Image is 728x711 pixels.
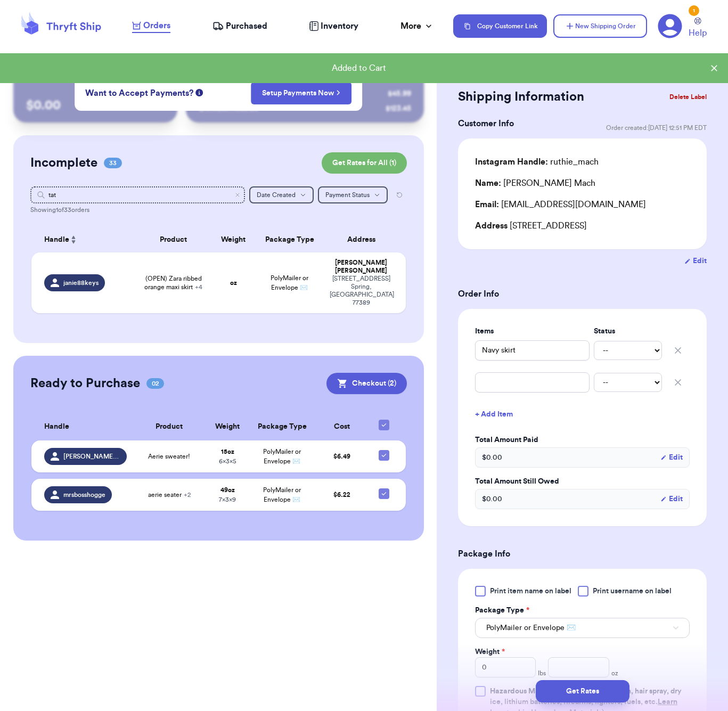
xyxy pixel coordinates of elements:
label: Weight [475,647,505,657]
button: PolyMailer or Envelope ✉️ [475,618,690,638]
div: 1 [689,5,699,16]
span: Name: [475,179,501,187]
span: Print item name on label [490,586,571,596]
th: Weight [206,413,249,440]
h2: Ready to Purchase [30,375,140,392]
button: Edit [660,494,683,504]
span: PolyMailer or Envelope ✉️ [271,275,308,291]
span: 6 x 3 x 5 [219,458,236,464]
span: 7 x 3 x 9 [219,496,236,503]
span: Order created: [DATE] 12:51 PM EDT [606,124,707,132]
span: Handle [44,234,69,246]
th: Cost [315,413,369,440]
label: Total Amount Still Owed [475,476,690,487]
th: Address [323,227,406,252]
h3: Order Info [458,288,707,300]
th: Package Type [256,227,323,252]
h3: Customer Info [458,117,514,130]
span: Payment Status [325,192,370,198]
button: Get Rates for All (1) [322,152,407,174]
button: Copy Customer Link [453,14,547,38]
span: Aerie sweater! [148,452,190,461]
span: PolyMailer or Envelope ✉️ [263,487,301,503]
div: ruthie_mach [475,156,599,168]
p: $ 0.00 [26,97,165,114]
button: Edit [684,256,707,266]
button: + Add Item [471,403,694,426]
span: $ 6.49 [333,453,350,460]
span: oz [611,669,618,677]
span: $ 6.22 [333,492,350,498]
span: [PERSON_NAME].[PERSON_NAME] [63,452,120,461]
span: Purchased [226,20,267,32]
label: Items [475,326,590,337]
a: Inventory [309,20,358,32]
span: Want to Accept Payments? [85,87,193,100]
span: Instagram Handle: [475,158,548,166]
span: Orders [143,19,170,32]
div: More [400,20,434,32]
span: 33 [104,158,122,168]
button: Edit [660,452,683,463]
button: Payment Status [318,186,388,203]
span: lbs [538,669,546,677]
div: $ 45.99 [388,88,411,99]
button: Reset all filters [392,186,407,203]
span: (OPEN) Zara ribbed orange maxi skirt [142,274,205,291]
span: PolyMailer or Envelope ✉️ [263,448,301,464]
input: Search [30,186,245,203]
h2: Incomplete [30,154,97,171]
div: Showing 1 of 33 orders [30,206,407,214]
span: Inventory [321,20,358,32]
h2: Shipping Information [458,88,584,105]
button: Setup Payments Now [251,82,351,104]
th: Package Type [249,413,315,440]
div: $ 123.45 [386,103,411,114]
button: Clear search [234,192,241,198]
div: Added to Cart [9,62,709,75]
strong: 15 oz [221,448,234,455]
span: $ 0.00 [482,494,502,504]
button: New Shipping Order [553,14,647,38]
button: Delete Label [665,85,711,109]
label: Status [594,326,662,337]
strong: 49 oz [220,487,235,493]
span: Handle [44,421,69,432]
h3: Package Info [458,547,707,560]
a: Setup Payments Now [262,88,340,99]
span: Email: [475,200,499,209]
a: Help [689,18,707,39]
span: janie88keys [63,279,99,287]
button: Checkout (2) [326,373,407,394]
div: [STREET_ADDRESS] Spring , [GEOGRAPHIC_DATA] 77389 [330,275,393,307]
th: Product [133,413,206,440]
span: PolyMailer or Envelope ✉️ [486,623,576,633]
div: [EMAIL_ADDRESS][DOMAIN_NAME] [475,198,690,211]
span: + 2 [184,492,191,498]
span: mrsbosshogge [63,491,105,499]
span: aerie seater [148,491,191,499]
span: 02 [146,378,164,389]
span: $ 0.00 [482,452,502,463]
div: [PERSON_NAME] Mach [475,177,595,190]
span: Help [689,27,707,39]
label: Total Amount Paid [475,435,690,445]
th: Product [136,227,211,252]
span: Print username on label [593,586,672,596]
button: Sort ascending [69,233,78,246]
th: Weight [211,227,256,252]
a: Orders [132,19,170,33]
strong: oz [230,280,237,286]
button: Get Rates [536,680,629,702]
a: Purchased [212,20,267,32]
button: Date Created [249,186,314,203]
span: Date Created [257,192,296,198]
div: [STREET_ADDRESS] [475,219,690,232]
a: 1 [658,14,682,38]
span: Address [475,222,508,230]
label: Package Type [475,605,529,616]
span: + 4 [195,284,202,290]
div: [PERSON_NAME] [PERSON_NAME] [330,259,393,275]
